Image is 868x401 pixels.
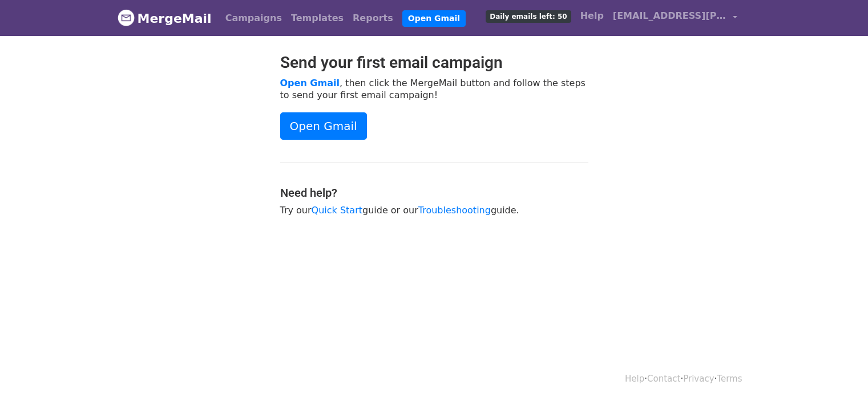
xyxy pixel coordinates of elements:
[348,7,398,30] a: Reports
[418,205,491,216] a: Troubleshooting
[280,77,588,101] p: , then click the MergeMail button and follow the steps to send your first email campaign!
[280,78,340,88] a: Open Gmail
[486,10,571,23] span: Daily emails left: 50
[625,374,644,384] a: Help
[811,346,868,401] iframe: Chat Widget
[221,7,286,30] a: Campaigns
[280,112,367,140] a: Open Gmail
[118,6,212,30] a: MergeMail
[402,10,466,27] a: Open Gmail
[608,5,742,31] a: [EMAIL_ADDRESS][PERSON_NAME][DOMAIN_NAME]
[576,5,608,27] a: Help
[280,204,588,216] p: Try our guide or our guide.
[683,374,714,384] a: Privacy
[312,205,362,216] a: Quick Start
[717,374,742,384] a: Terms
[613,9,727,23] span: [EMAIL_ADDRESS][PERSON_NAME][DOMAIN_NAME]
[481,5,575,27] a: Daily emails left: 50
[286,7,348,30] a: Templates
[118,9,135,26] img: MergeMail logo
[280,186,588,200] h4: Need help?
[280,53,588,72] h2: Send your first email campaign
[647,374,680,384] a: Contact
